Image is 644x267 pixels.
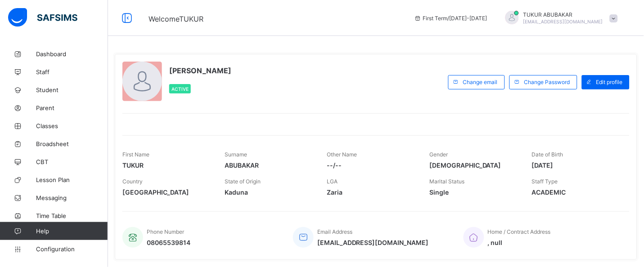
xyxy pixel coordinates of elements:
span: [DEMOGRAPHIC_DATA] [429,161,518,169]
span: ABUBAKAR [225,161,313,169]
span: session/term information [414,15,487,22]
span: Date of Birth [532,151,563,158]
span: Kaduna [225,188,313,196]
span: Active [171,86,189,92]
span: Welcome TUKUR [149,14,203,23]
span: First Name [122,151,149,158]
span: Home / Contract Address [488,228,551,235]
span: Student [36,86,108,93]
span: LGA [327,178,338,185]
span: Messaging [36,194,108,201]
span: Configuration [36,245,108,253]
span: TUKUR ABUBAKAR [523,11,603,18]
span: [PERSON_NAME] [169,66,231,75]
span: [GEOGRAPHIC_DATA] [122,188,211,196]
span: [DATE] [532,161,621,169]
span: Marital Status [429,178,464,185]
span: ACADEMIC [532,188,621,196]
span: Zaria [327,188,416,196]
span: Staff Type [532,178,558,185]
span: Change Password [524,79,570,85]
span: Edit profile [596,79,623,85]
span: Broadsheet [36,140,108,147]
span: Change email [463,79,498,85]
span: Single [429,188,518,196]
span: Parent [36,104,108,111]
span: Help [36,227,108,235]
span: CBT [36,158,108,165]
span: Email Address [317,228,352,235]
span: Phone Number [147,228,184,235]
span: [EMAIL_ADDRESS][DOMAIN_NAME] [523,19,603,24]
span: Dashboard [36,50,108,58]
span: 08065539814 [147,239,190,246]
span: Country [122,178,143,185]
span: [EMAIL_ADDRESS][DOMAIN_NAME] [317,239,429,246]
span: TUKUR [122,161,211,169]
span: Lesson Plan [36,176,108,183]
span: Staff [36,68,108,76]
div: TUKURABUBAKAR [496,11,622,26]
span: Gender [429,151,448,158]
img: safsims [8,8,77,27]
span: Classes [36,122,108,129]
span: Other Name [327,151,357,158]
span: Time Table [36,212,108,219]
span: , null [488,239,551,246]
span: Surname [225,151,247,158]
span: --/-- [327,161,416,169]
span: State of Origin [225,178,261,185]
